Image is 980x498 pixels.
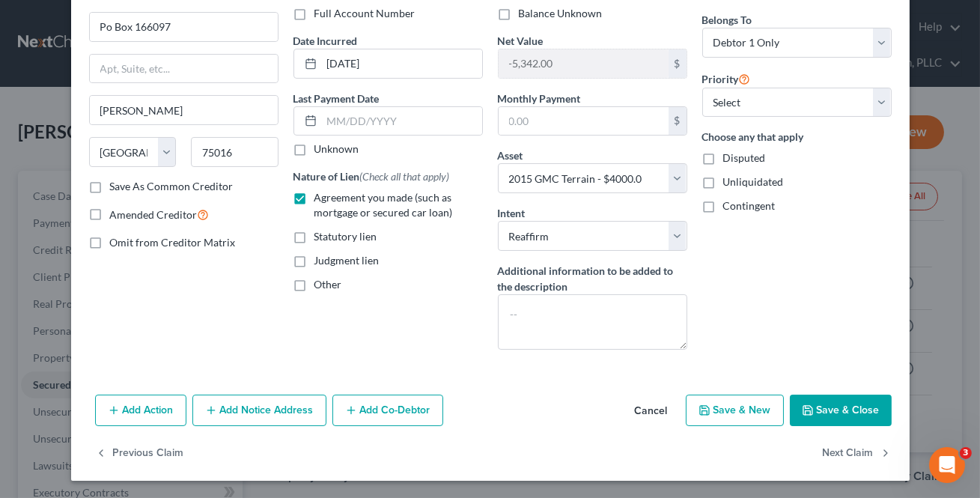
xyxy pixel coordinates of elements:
[723,199,776,212] span: Contingent
[623,396,680,426] button: Cancel
[960,447,972,459] span: 3
[110,236,236,249] span: Omit from Creditor Matrix
[90,96,278,124] input: Enter city...
[499,107,669,136] input: 0.00
[519,6,603,21] label: Balance Unknown
[90,55,278,83] input: Apt, Suite, etc...
[669,107,687,136] div: $
[293,91,380,106] label: Last Payment Date
[95,395,186,426] button: Add Action
[790,395,892,426] button: Save & Close
[293,33,358,49] label: Date Incurred
[702,129,892,145] label: Choose any that apply
[314,254,380,267] span: Judgment lien
[929,447,965,483] iframe: Intercom live chat
[499,49,669,78] input: 0.00
[686,395,784,426] button: Save & New
[360,170,450,183] span: (Check all that apply)
[95,438,184,470] button: Previous Claim
[314,230,377,243] span: Statutory lien
[192,395,326,426] button: Add Notice Address
[322,49,482,78] input: MM/DD/YYYY
[110,179,234,194] label: Save As Common Creditor
[314,278,342,291] span: Other
[191,137,279,167] input: Enter zip...
[723,151,766,164] span: Disputed
[322,107,482,136] input: MM/DD/YYYY
[498,149,523,162] span: Asset
[332,395,443,426] button: Add Co-Debtor
[293,168,450,184] label: Nature of Lien
[723,175,784,188] span: Unliquidated
[702,70,751,88] label: Priority
[498,205,526,221] label: Intent
[669,49,687,78] div: $
[498,91,581,106] label: Monthly Payment
[498,33,544,49] label: Net Value
[314,191,453,219] span: Agreement you made (such as mortgage or secured car loan)
[110,208,198,221] span: Amended Creditor
[498,263,687,294] label: Additional information to be added to the description
[90,13,278,41] input: Enter address...
[314,142,359,157] label: Unknown
[823,438,892,470] button: Next Claim
[314,6,416,21] label: Full Account Number
[702,13,752,26] span: Belongs To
